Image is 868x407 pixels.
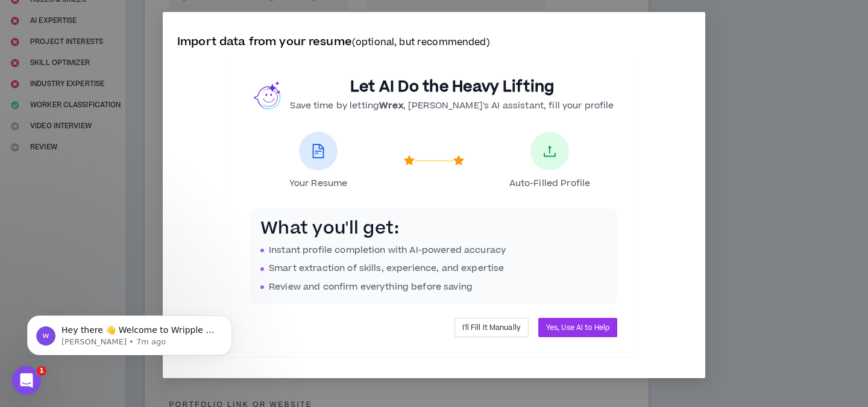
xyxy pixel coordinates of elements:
[37,366,46,376] span: 1
[289,178,348,190] span: Your Resume
[260,262,608,275] li: Smart extraction of skills, experience, and expertise
[538,318,617,337] button: Yes, Use AI to Help
[462,322,521,334] span: I'll Fill It Manually
[352,36,490,49] small: (optional, but recommended)
[260,219,608,239] h3: What you'll get:
[290,78,614,97] h2: Let AI Do the Heavy Lifting
[290,99,614,113] p: Save time by letting , [PERSON_NAME]'s AI assistant, fill your profile
[673,12,705,45] button: Close
[12,366,41,395] iframe: Intercom live chat
[454,318,529,337] button: I'll Fill It Manually
[542,144,557,158] span: upload
[453,155,464,166] span: star
[260,244,608,257] li: Instant profile completion with AI-powered accuracy
[254,81,283,110] img: wrex.png
[404,155,415,166] span: star
[546,322,609,334] span: Yes, Use AI to Help
[379,99,403,112] b: Wrex
[9,290,250,374] iframe: Intercom notifications message
[311,144,325,158] span: file-text
[260,281,608,294] li: Review and confirm everything before saving
[177,34,691,51] p: Import data from your resume
[509,178,591,190] span: Auto-Filled Profile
